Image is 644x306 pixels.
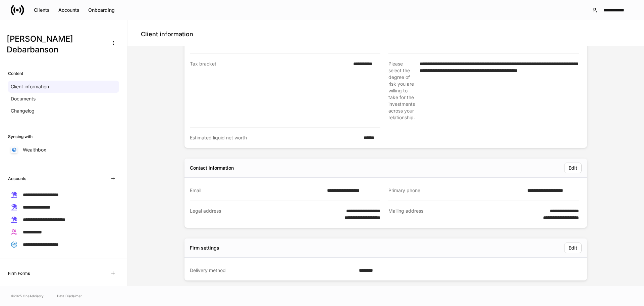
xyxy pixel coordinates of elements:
[11,107,35,114] p: Changelog
[564,243,582,253] button: Edit
[11,293,44,299] span: © 2025 OneAdvisory
[388,187,523,194] div: Primary phone
[190,134,360,141] div: Estimated liquid net worth
[388,60,416,121] div: Please select the degree of risk you are willing to take for the investments across your relation...
[8,70,23,77] h6: Content
[8,133,33,140] h6: Syncing with
[190,267,355,274] div: Delivery method
[190,60,349,121] div: Tax bracket
[141,30,193,38] h4: Client information
[8,270,30,276] h6: Firm Forms
[8,105,119,117] a: Changelog
[8,81,119,93] a: Client information
[11,95,36,102] p: Documents
[34,8,50,12] div: Clients
[190,187,323,194] div: Email
[8,175,26,182] h6: Accounts
[388,208,523,221] div: Mailing address
[57,293,82,299] a: Data Disclaimer
[569,246,577,250] div: Edit
[564,163,582,173] button: Edit
[190,165,234,171] div: Contact information
[8,144,119,156] a: Wealthbox
[190,245,219,251] div: Firm settings
[84,5,119,15] button: Onboarding
[54,5,84,15] button: Accounts
[30,5,54,15] button: Clients
[8,93,119,105] a: Documents
[7,34,104,55] h3: [PERSON_NAME] Debarbanson
[88,8,115,12] div: Onboarding
[11,83,49,90] p: Client information
[58,8,79,12] div: Accounts
[190,208,324,221] div: Legal address
[569,166,577,170] div: Edit
[23,146,46,153] p: Wealthbox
